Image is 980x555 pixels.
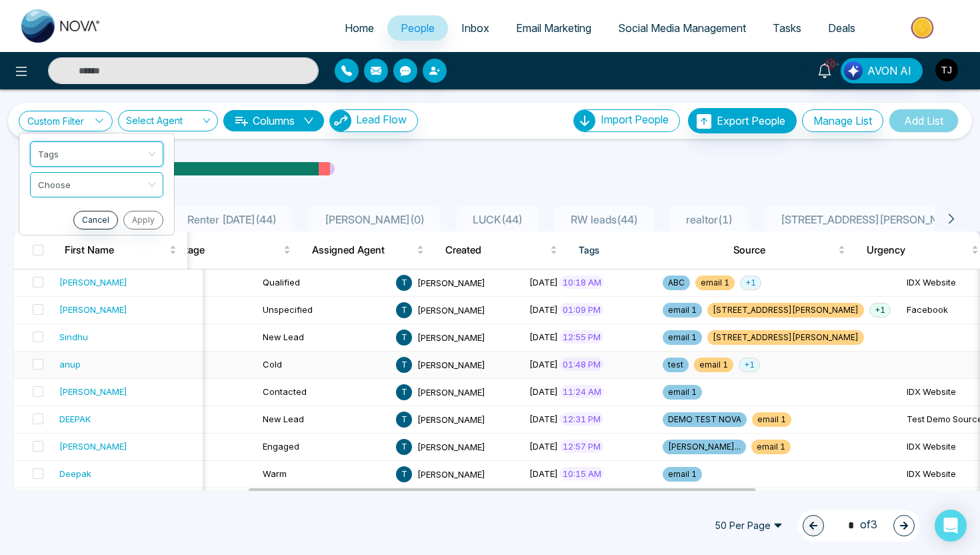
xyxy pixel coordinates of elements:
[739,358,760,372] span: + 1
[330,110,351,131] img: Lead Flow
[560,467,604,480] span: 10:15 AM
[935,510,967,542] div: Open Intercom Messenger
[717,114,785,127] span: Export People
[663,412,747,427] span: DEMO TEST NOVA
[38,142,155,166] span: Tags
[869,303,891,318] span: + 1
[19,139,174,169] li: Tags
[516,21,591,35] span: Email Marketing
[467,213,528,226] span: LUCK ( 44 )
[182,213,282,226] span: Renter [DATE] ( 44 )
[529,441,558,452] span: [DATE]
[695,275,735,290] span: email 1
[560,412,603,426] span: 12:31 PM
[773,21,801,35] span: Tasks
[396,275,412,291] span: T
[396,357,412,373] span: T
[663,275,690,290] span: ABC
[396,302,412,318] span: T
[417,441,485,452] span: [PERSON_NAME]
[461,21,489,35] span: Inbox
[59,275,127,289] div: [PERSON_NAME]
[396,439,412,455] span: T
[529,386,558,397] span: [DATE]
[802,109,883,132] button: Manage List
[707,303,864,318] span: [STREET_ADDRESS][PERSON_NAME]
[19,133,175,235] ul: Custom Filter
[663,358,689,372] span: test
[356,113,407,126] span: Lead Flow
[396,466,412,482] span: T
[663,385,702,400] span: email 1
[663,440,746,454] span: [PERSON_NAME]...
[417,386,485,397] span: [PERSON_NAME]
[331,15,387,41] a: Home
[751,440,791,454] span: email 1
[257,324,391,352] td: New Lead
[417,468,485,479] span: [PERSON_NAME]
[705,515,792,536] span: 50 Per Page
[257,269,391,297] td: Qualified
[688,108,797,133] button: Export People
[694,358,733,372] span: email 1
[560,330,603,344] span: 12:55 PM
[257,461,391,488] td: Warm
[257,352,391,379] td: Cold
[435,231,568,269] th: Created
[396,330,412,346] span: T
[387,15,448,41] a: People
[401,21,435,35] span: People
[59,412,91,426] div: DEEPAK
[19,111,113,131] a: Custom Filter
[844,61,863,80] img: Lead Flow
[740,275,761,290] span: + 1
[312,242,414,258] span: Assigned Agent
[417,414,485,424] span: [PERSON_NAME]
[59,330,88,344] div: Sindhu
[319,213,430,226] span: [PERSON_NAME] ( 0 )
[257,379,391,406] td: Contacted
[529,414,558,424] span: [DATE]
[809,58,841,81] a: 10+
[303,115,314,126] span: down
[59,467,91,480] div: Deepak
[605,15,759,41] a: Social Media Management
[503,15,605,41] a: Email Marketing
[560,440,603,453] span: 12:57 PM
[560,358,603,371] span: 01:48 PM
[257,434,391,461] td: Engaged
[618,21,746,35] span: Social Media Management
[19,169,174,200] li: Choose
[417,359,485,370] span: [PERSON_NAME]
[841,58,923,83] button: AVON AI
[560,303,603,316] span: 01:09 PM
[345,21,374,35] span: Home
[73,211,118,229] button: Cancel
[529,304,558,315] span: [DATE]
[663,330,702,345] span: email 1
[681,213,738,226] span: realtor ( 1 )
[867,242,969,258] span: Urgency
[707,330,864,345] span: [STREET_ADDRESS][PERSON_NAME]
[935,59,958,81] img: User Avatar
[875,13,972,43] img: Market-place.gif
[565,213,643,226] span: RW leads ( 44 )
[840,516,877,534] span: of 3
[448,15,503,41] a: Inbox
[59,303,127,316] div: [PERSON_NAME]
[828,21,855,35] span: Deals
[529,332,558,342] span: [DATE]
[733,242,835,258] span: Source
[65,242,167,258] span: First Name
[759,15,815,41] a: Tasks
[445,242,547,258] span: Created
[601,113,669,126] span: Import People
[168,231,301,269] th: Stage
[59,440,127,453] div: [PERSON_NAME]
[663,467,702,482] span: email 1
[301,231,435,269] th: Assigned Agent
[529,359,558,370] span: [DATE]
[560,275,604,289] span: 10:18 AM
[417,332,485,342] span: [PERSON_NAME]
[179,242,281,258] span: Stage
